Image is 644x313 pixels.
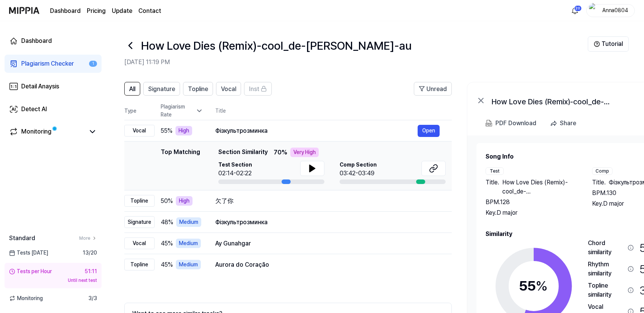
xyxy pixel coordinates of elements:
[560,118,576,128] div: Share
[21,36,52,46] div: Dashboard
[124,58,588,67] h2: [DATE] 11:19 PM
[176,260,201,269] div: Medium
[414,82,452,96] button: Unread
[9,127,85,136] a: Monitoring
[589,3,598,18] img: profile
[274,148,287,157] span: 70 %
[21,59,74,68] div: Plagiarism Checker
[9,267,52,275] div: Tests per Hour
[124,259,155,271] div: Topline
[495,118,536,128] div: PDF Download
[161,197,173,206] span: 50 %
[215,197,440,206] div: 欠了你
[9,277,97,284] div: Until next test
[249,85,259,94] span: Inst
[486,167,504,175] div: Test
[290,148,319,157] div: Very High
[161,218,173,227] span: 48 %
[5,77,102,96] a: Detail Anaysis
[83,249,97,257] span: 13 / 20
[592,178,606,187] span: Title .
[492,96,643,105] div: How Love Dies (Remix)-cool_de-[PERSON_NAME]-au
[547,116,582,131] button: Share
[21,105,47,114] div: Detect AI
[484,116,538,131] button: PDF Download
[574,5,582,11] div: 20
[588,260,625,278] div: Rhythm similarity
[486,208,577,217] div: Key. D major
[9,234,35,243] span: Standard
[176,196,193,206] div: High
[129,85,135,94] span: All
[588,281,625,299] div: Topline similarity
[79,235,97,242] a: More
[124,102,155,120] th: Type
[143,82,180,96] button: Signature
[221,85,236,94] span: Vocal
[138,6,161,16] a: Contact
[592,167,613,175] div: Comp
[21,82,59,91] div: Detail Anaysis
[215,239,440,248] div: Ay Gunahgar
[486,178,499,196] span: Title .
[9,294,43,302] span: Monitoring
[600,6,630,14] div: Anna0804
[161,239,173,248] span: 45 %
[340,161,377,169] span: Comp Section
[161,260,173,269] span: 45 %
[426,85,447,94] span: Unread
[216,82,241,96] button: Vocal
[124,195,155,207] div: Topline
[215,260,440,269] div: Aurora do Coração
[569,5,581,17] button: 알림20
[215,218,440,227] div: Фізкультрозминка
[218,148,268,157] span: Section Similarity
[586,4,635,17] button: profileAnna0804
[5,100,102,118] a: Detect AI
[218,169,252,178] div: 02:14-02:22
[50,6,81,16] a: Dashboard
[161,126,172,135] span: 55 %
[340,169,377,178] div: 03:42-03:49
[215,126,418,135] div: Фізкультрозминка
[183,82,213,96] button: Topline
[588,36,629,52] button: Tutorial
[141,37,412,54] h1: How Love Dies (Remix)-cool_de-esser-au
[536,278,548,294] span: %
[215,102,452,120] th: Title
[176,217,201,227] div: Medium
[5,32,102,50] a: Dashboard
[176,239,201,248] div: Medium
[112,6,132,16] a: Update
[21,127,52,136] div: Monitoring
[244,82,272,96] button: Inst
[124,216,155,228] div: Signature
[486,120,492,127] img: PDF Download
[594,41,600,47] img: Help
[124,125,155,137] div: Vocal
[85,267,97,275] div: 51:11
[124,238,155,249] div: Vocal
[5,55,102,73] a: Plagiarism Checker1
[188,85,208,94] span: Topline
[161,103,203,119] div: Plagiarism Rate
[9,249,48,257] span: Tests [DATE]
[88,294,97,302] span: 3 / 3
[418,125,440,137] button: Open
[161,148,200,184] div: Top Matching
[175,126,192,135] div: High
[588,239,625,257] div: Chord similarity
[519,276,548,296] div: 55
[87,6,106,16] button: Pricing
[148,85,175,94] span: Signature
[124,82,140,96] button: All
[218,161,252,169] span: Test Section
[486,198,577,207] div: BPM. 128
[502,178,577,196] span: How Love Dies (Remix)-cool_de-[PERSON_NAME]-au
[570,6,580,15] img: 알림
[89,61,97,67] div: 1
